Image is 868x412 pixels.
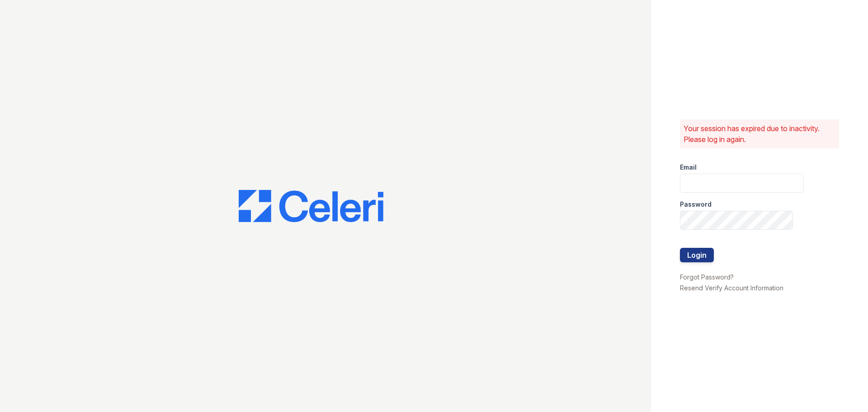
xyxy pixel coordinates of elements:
[239,190,383,223] img: CE_Logo_Blue-a8612792a0a2168367f1c8372b55b34899dd931a85d93a1a3d3e32e68fde9ad4.png
[680,163,697,172] label: Email
[680,273,734,281] a: Forgot Password?
[680,248,714,262] button: Login
[680,200,712,209] label: Password
[684,123,835,145] p: Your session has expired due to inactivity. Please log in again.
[680,284,783,292] a: Resend Verify Account Information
